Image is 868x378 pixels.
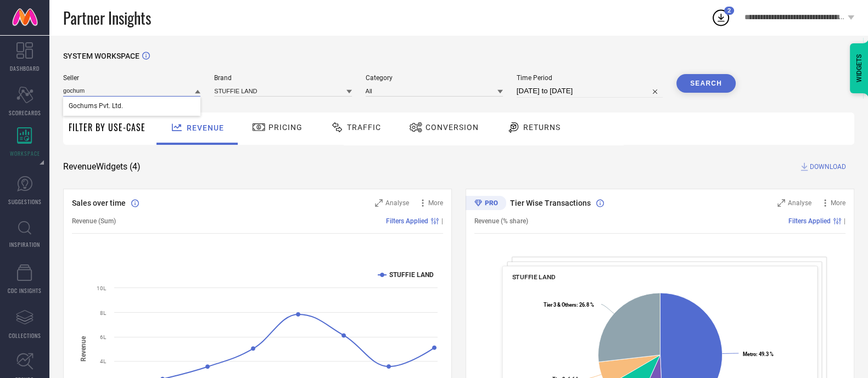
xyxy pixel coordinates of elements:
[10,64,40,72] span: DASHBOARD
[676,74,736,93] button: Search
[711,8,731,27] div: Open download list
[517,84,663,98] input: Select time period
[100,310,107,316] text: 8L
[385,199,409,207] span: Analyse
[100,358,107,364] text: 4L
[8,286,42,295] span: CDC INSIGHTS
[389,271,434,279] text: STUFFIE LAND
[63,52,139,60] span: SYSTEM WORKSPACE
[187,123,224,132] span: Revenue
[80,336,87,362] tspan: Revenue
[777,199,785,207] svg: Zoom
[510,199,591,207] span: Tier Wise Transactions
[8,198,42,206] span: SUGGESTIONS
[69,121,145,134] span: Filter By Use-Case
[63,161,141,172] span: Revenue Widgets ( 4 )
[69,102,123,110] span: Gochums Pvt. Ltd.
[523,123,561,132] span: Returns
[425,123,479,132] span: Conversion
[9,331,41,340] span: COLLECTIONS
[474,217,528,225] span: Revenue (% share)
[366,74,503,82] span: Category
[72,217,116,225] span: Revenue (Sum)
[97,285,107,291] text: 10L
[72,199,126,207] span: Sales over time
[517,74,663,82] span: Time Period
[727,7,731,14] span: 2
[788,217,831,225] span: Filters Applied
[810,161,846,172] span: DOWNLOAD
[831,199,845,207] span: More
[347,123,381,132] span: Traffic
[386,217,428,225] span: Filters Applied
[63,74,200,82] span: Seller
[743,351,756,357] tspan: Metro
[441,217,443,225] span: |
[743,351,774,357] text: : 49.3 %
[63,7,151,29] span: Partner Insights
[100,334,107,340] text: 6L
[544,302,594,308] text: : 26.8 %
[844,217,845,225] span: |
[512,273,556,281] span: STUFFIE LAND
[428,199,443,207] span: More
[788,199,811,207] span: Analyse
[466,196,506,212] div: Premium
[214,74,351,82] span: Brand
[544,302,576,308] tspan: Tier 3 & Others
[9,109,41,117] span: SCORECARDS
[63,97,200,115] div: Gochums Pvt. Ltd.
[268,123,303,132] span: Pricing
[375,199,383,207] svg: Zoom
[9,240,40,249] span: INSPIRATION
[10,149,40,157] span: WORKSPACE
